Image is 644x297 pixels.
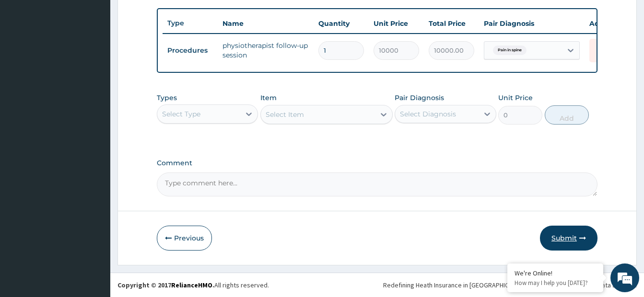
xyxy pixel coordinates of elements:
[400,109,456,119] div: Select Diagnosis
[157,226,212,251] button: Previous
[162,109,200,119] div: Select Type
[163,14,218,32] th: Type
[18,48,39,72] img: d_794563401_company_1708531726252_794563401
[5,196,183,230] textarea: Type your message and hit 'Enter'
[56,88,132,185] span: We're online!
[498,93,533,103] label: Unit Price
[260,93,277,103] label: Item
[515,269,596,277] div: We're Online!
[479,14,585,33] th: Pair Diagnosis
[110,273,644,297] footer: All rights reserved.
[218,14,314,33] th: Name
[515,279,596,287] p: How may I help you today?
[50,54,161,66] div: Chat with us now
[157,94,177,102] label: Types
[540,226,597,251] button: Submit
[369,14,424,33] th: Unit Price
[157,159,597,167] label: Comment
[424,14,479,33] th: Total Price
[314,14,369,33] th: Quantity
[163,42,218,59] td: Procedures
[171,281,212,289] a: RelianceHMO
[218,36,314,65] td: physiotherapist follow-up session
[395,93,444,103] label: Pair Diagnosis
[117,281,214,289] strong: Copyright © 2017 .
[585,14,632,33] th: Actions
[545,105,589,125] button: Add
[157,5,180,28] div: Minimize live chat window
[383,280,637,290] div: Redefining Heath Insurance in [GEOGRAPHIC_DATA] using Telemedicine and Data Science!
